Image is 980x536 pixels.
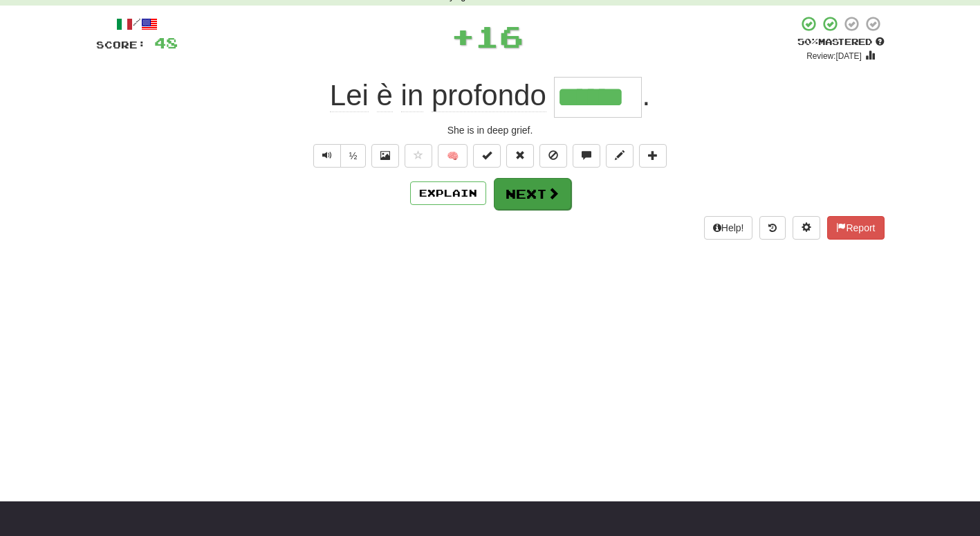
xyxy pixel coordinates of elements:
[438,144,468,168] button: 🧠
[377,79,393,112] span: è
[606,144,634,168] button: Edit sentence (alt+d)
[96,15,178,33] div: /
[639,144,667,168] button: Add to collection (alt+a)
[494,178,571,210] button: Next
[506,144,534,168] button: Reset to 0% Mastered (alt+r)
[759,216,786,240] button: Round history (alt+y)
[797,36,818,47] span: 50 %
[405,144,432,168] button: Favorite sentence (alt+f)
[96,123,885,137] div: She is in deep grief.
[371,144,399,168] button: Show image (alt+x)
[432,79,546,112] span: profondo
[704,216,753,240] button: Help!
[573,144,600,168] button: Discuss sentence (alt+u)
[451,15,475,57] span: +
[96,39,146,51] span: Score:
[154,34,178,51] span: 48
[475,19,524,53] span: 16
[642,79,650,111] span: .
[806,51,862,61] small: Review: [DATE]
[340,144,367,168] button: ½
[313,144,341,168] button: Play sentence audio (ctl+space)
[311,144,367,168] div: Text-to-speech controls
[797,36,885,48] div: Mastered
[539,144,567,168] button: Ignore sentence (alt+i)
[410,181,486,205] button: Explain
[330,79,369,112] span: Lei
[473,144,501,168] button: Set this sentence to 100% Mastered (alt+m)
[827,216,884,240] button: Report
[401,79,424,112] span: in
